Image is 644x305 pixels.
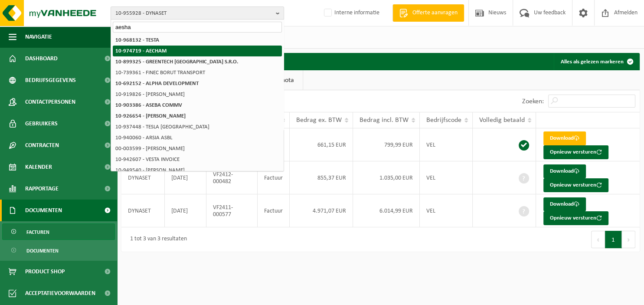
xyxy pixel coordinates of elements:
[410,9,460,17] span: Offerte aanvragen
[322,7,379,20] label: Interne informatie
[420,194,473,227] td: VEL
[426,117,461,124] span: Bedrijfscode
[605,231,622,248] button: 1
[26,224,49,240] span: Facturen
[113,132,282,143] li: 10-940060 - ARSIA ASBL
[420,128,473,161] td: VEL
[115,113,186,119] strong: 10-926654 - [PERSON_NAME]
[113,143,282,154] li: 00-003599 - [PERSON_NAME]
[353,128,420,161] td: 799,99 EUR
[258,194,290,227] td: Factuur
[479,117,525,124] span: Volledig betaald
[25,261,65,282] span: Product Shop
[25,134,59,156] span: Contracten
[126,232,187,247] div: 1 tot 3 van 3 resultaten
[113,67,282,78] li: 10-739361 - FINEC BORUT TRANSPORT
[543,197,586,211] a: Download
[25,200,62,221] span: Documenten
[290,161,353,194] td: 855,37 EUR
[113,22,282,33] input: Zoeken naar gekoppelde vestigingen
[543,164,586,178] a: Download
[165,161,206,194] td: [DATE]
[554,53,639,70] button: Alles als gelezen markeren
[115,48,167,54] strong: 10-974719 - AECHAM
[25,48,58,69] span: Dashboard
[258,161,290,194] td: Factuur
[25,178,59,200] span: Rapportage
[420,161,473,194] td: VEL
[353,194,420,227] td: 6.014,99 EUR
[113,165,282,176] li: 10-949540 - [PERSON_NAME]
[543,178,608,192] button: Opnieuw versturen
[115,102,182,108] strong: 10-903386 - ASEBA COMMV
[115,81,199,86] strong: 10-692152 - ALPHA DEVELOPMENT
[290,128,353,161] td: 661,15 EUR
[522,98,544,105] label: Zoeken:
[111,7,284,20] button: 10-955928 - DYNASET
[113,154,282,165] li: 10-942607 - VESTA INVOICE
[25,282,95,304] span: Acceptatievoorwaarden
[2,242,115,259] a: Documenten
[25,69,76,91] span: Bedrijfsgegevens
[622,231,635,248] button: Next
[360,117,409,124] span: Bedrag incl. BTW
[353,161,420,194] td: 1.035,00 EUR
[113,121,282,132] li: 10-937448 - TESLA [GEOGRAPHIC_DATA]
[543,211,608,225] button: Opnieuw versturen
[165,194,206,227] td: [DATE]
[296,117,342,124] span: Bedrag ex. BTW
[206,194,258,227] td: VF2411-000577
[591,231,605,248] button: Previous
[2,223,115,240] a: Facturen
[25,156,52,178] span: Kalender
[25,26,52,48] span: Navigatie
[206,161,258,194] td: VF2412-000482
[115,7,272,20] span: 10-955928 - DYNASET
[543,131,586,145] a: Download
[113,89,282,100] li: 10-919826 - [PERSON_NAME]
[26,243,59,259] span: Documenten
[25,91,75,113] span: Contactpersonen
[121,194,165,227] td: DYNASET
[115,59,238,65] strong: 10-899325 - GREENTECH [GEOGRAPHIC_DATA] S.R.O.
[392,4,464,22] a: Offerte aanvragen
[543,145,608,159] button: Opnieuw versturen
[115,37,159,43] strong: 10-968132 - TESTA
[121,161,165,194] td: DYNASET
[290,194,353,227] td: 4.971,07 EUR
[25,113,58,134] span: Gebruikers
